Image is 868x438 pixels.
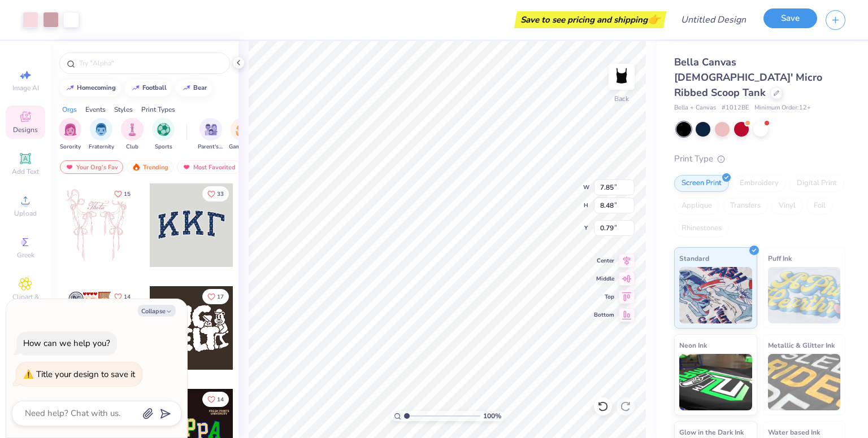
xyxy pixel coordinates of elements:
span: Glow in the Dark Ink [679,426,744,438]
div: Styles [114,104,133,115]
img: trend_line.gif [131,85,140,91]
img: Back [610,65,633,88]
span: Sorority [60,143,81,151]
button: filter button [59,118,81,151]
div: Applique [674,198,719,214]
span: Middle [594,275,614,283]
span: Minimum Order: 12 + [754,103,811,113]
img: Metallic & Glitter Ink [768,354,841,410]
div: Orgs [62,104,77,115]
span: 15 [124,191,131,197]
span: 14 [124,294,131,300]
span: Parent's Weekend [198,143,224,151]
span: Designs [13,125,38,134]
span: 100 % [483,411,501,421]
img: Sorority Image [64,123,77,136]
button: Like [202,392,229,407]
span: 33 [217,191,224,197]
img: trend_line.gif [182,85,191,91]
div: filter for Game Day [229,118,255,151]
img: Parent's Weekend Image [205,123,218,136]
button: filter button [198,118,224,151]
img: Fraternity Image [95,123,107,136]
span: Greek [17,251,34,260]
div: Print Types [141,104,175,115]
button: Like [109,186,136,202]
div: filter for Fraternity [89,118,114,151]
span: Sports [155,143,172,151]
img: trending.gif [132,163,141,171]
button: football [125,80,172,97]
button: bear [176,80,212,97]
div: Save to see pricing and shipping [517,11,663,28]
img: Sports Image [157,123,170,136]
span: Club [126,143,138,151]
span: Bottom [594,311,614,319]
div: Screen Print [674,175,729,192]
span: 14 [217,397,224,402]
img: Puff Ink [768,267,841,323]
div: football [142,85,167,91]
div: Transfers [723,198,768,214]
span: Top [594,293,614,301]
span: Standard [679,252,709,264]
div: filter for Parent's Weekend [198,118,224,151]
img: Club Image [126,123,138,136]
span: # 1012BE [722,103,749,113]
img: most_fav.gif [65,163,74,171]
span: Upload [14,209,37,218]
div: Digital Print [789,175,844,192]
span: Puff Ink [768,252,792,264]
button: filter button [121,118,144,151]
div: filter for Sports [152,118,175,151]
div: Rhinestones [674,220,729,237]
img: trend_line.gif [66,85,75,91]
div: bear [193,85,207,91]
div: homecoming [77,85,116,91]
button: filter button [89,118,114,151]
span: Bella Canvas [DEMOGRAPHIC_DATA]' Micro Ribbed Scoop Tank [674,55,822,99]
span: Metallic & Glitter Ink [768,339,835,351]
div: Trending [127,160,173,174]
span: 17 [217,294,224,300]
input: Untitled Design [672,8,755,31]
div: filter for Club [121,118,144,151]
button: Save [763,8,817,28]
button: filter button [152,118,175,151]
span: Clipart & logos [6,292,45,310]
button: Like [109,289,136,304]
div: Print Type [674,152,845,165]
img: most_fav.gif [182,163,191,171]
button: Like [202,186,229,202]
img: Neon Ink [679,354,752,410]
span: Fraternity [89,143,114,151]
div: filter for Sorority [59,118,81,151]
span: 👉 [648,12,660,26]
div: Events [85,104,106,115]
div: Your Org's Fav [60,160,123,174]
span: Game Day [229,143,255,151]
span: Image AI [12,84,39,93]
button: filter button [229,118,255,151]
img: Standard [679,267,752,323]
div: Foil [806,198,833,214]
span: Center [594,257,614,265]
button: Like [202,289,229,304]
span: Bella + Canvas [674,103,716,113]
div: Embroidery [732,175,786,192]
span: Water based Ink [768,426,820,438]
input: Try "Alpha" [78,58,223,69]
span: Neon Ink [679,339,707,351]
div: How can we help you? [23,338,110,349]
div: Back [614,94,629,104]
span: Add Text [12,167,39,176]
div: Title your design to save it [36,369,135,380]
div: Most Favorited [177,160,241,174]
img: Game Day Image [236,123,249,136]
div: Vinyl [771,198,803,214]
button: Collapse [138,305,176,317]
button: homecoming [59,80,121,97]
